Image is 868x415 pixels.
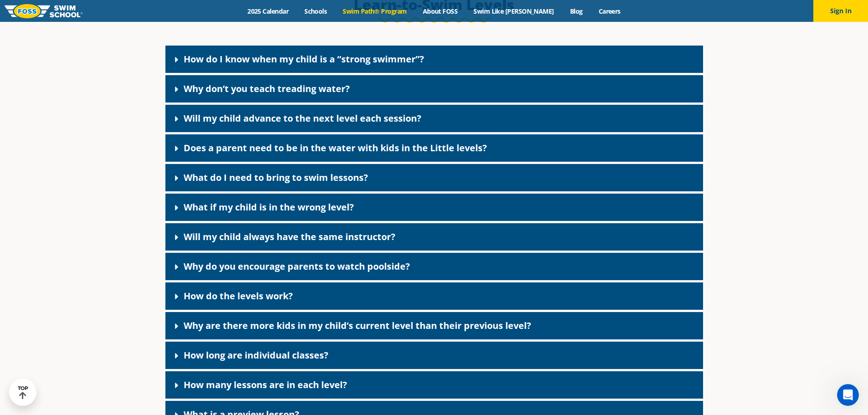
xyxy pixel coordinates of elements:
a: Why do you encourage parents to watch poolside? [184,260,410,272]
div: Will my child advance to the next level each session? [165,105,703,132]
div: What if my child is in the wrong level? [165,194,703,221]
div: Why do you encourage parents to watch poolside? [165,253,703,280]
a: Swim Like [PERSON_NAME] [466,7,562,15]
div: How long are individual classes? [165,342,703,369]
a: What if my child is in the wrong level? [184,201,354,213]
a: Will my child always have the same instructor? [184,231,395,243]
a: Blog [562,7,591,15]
a: How long are individual classes? [184,349,329,361]
iframe: Intercom live chat [837,384,859,406]
a: Careers [591,7,628,15]
a: How do the levels work? [184,290,293,302]
div: How many lessons are in each level? [165,371,703,399]
a: Why don’t you teach treading water? [184,82,350,95]
a: About FOSS [415,7,466,15]
a: Will my child advance to the next level each session? [184,112,421,124]
div: Does a parent need to be in the water with kids in the Little levels? [165,134,703,162]
a: How do I know when my child is a “strong swimmer”? [184,53,424,65]
a: 2025 Calendar [240,7,297,15]
img: FOSS Swim School Logo [5,4,82,18]
a: Schools [297,7,335,15]
div: Will my child always have the same instructor? [165,223,703,251]
a: Does a parent need to be in the water with kids in the Little levels? [184,142,487,154]
div: Why don’t you teach treading water? [165,75,703,102]
div: TOP [18,385,28,400]
a: What do I need to bring to swim lessons? [184,171,368,184]
a: Swim Path® Program [335,7,415,15]
div: Why are there more kids in my child’s current level than their previous level? [165,312,703,339]
div: How do I know when my child is a “strong swimmer”? [165,46,703,73]
a: How many lessons are in each level? [184,379,347,391]
a: Why are there more kids in my child’s current level than their previous level? [184,319,531,332]
div: How do the levels work? [165,282,703,310]
div: What do I need to bring to swim lessons? [165,164,703,191]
